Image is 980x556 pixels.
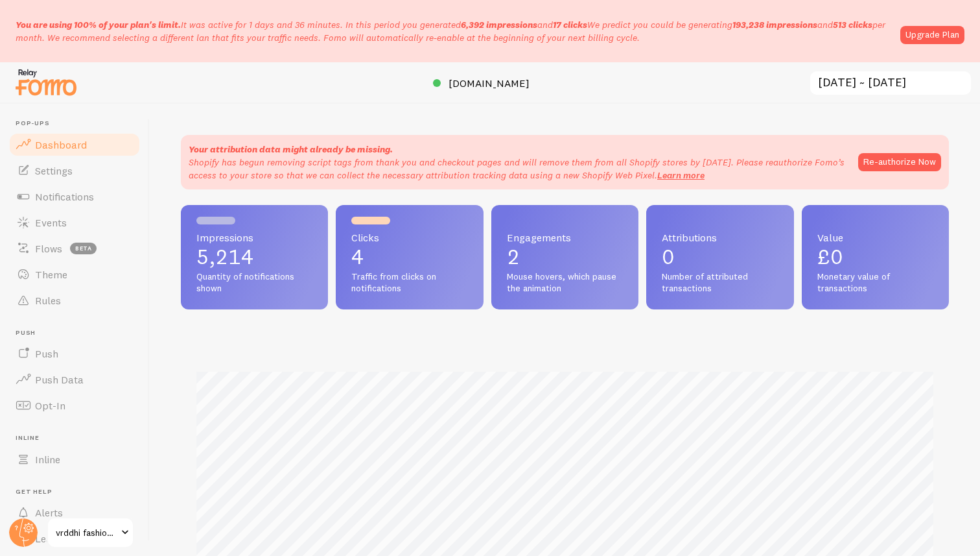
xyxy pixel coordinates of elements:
[35,506,63,519] span: Alerts
[732,19,817,30] b: 193,238 impressions
[662,247,778,267] p: 0
[189,143,393,155] strong: Your attribution data might already be missing.
[8,287,141,313] a: Rules
[351,232,467,243] span: Clicks
[14,66,78,99] img: fomo-relay-logo-orange.svg
[833,19,872,30] b: 513 clicks
[662,271,778,294] span: Number of attributed transactions
[56,525,117,540] span: vrddhi fashion jewellery
[8,367,141,393] a: Push Data
[817,244,843,269] span: £0
[35,190,94,203] span: Notifications
[8,393,141,418] a: Opt-In
[35,216,67,229] span: Events
[196,271,312,294] span: Quantity of notifications shown
[8,446,141,472] a: Inline
[35,242,62,255] span: Flows
[858,153,941,171] button: Re-authorize Now
[8,236,141,261] a: Flows beta
[817,232,933,243] span: Value
[900,26,964,44] a: Upgrade Plan
[732,19,872,30] span: and
[16,18,892,44] p: It was active for 1 days and 36 minutes. In this period you generated We predict you could be gen...
[817,271,933,294] span: Monetary value of transactions
[657,169,705,181] a: Learn more
[8,158,141,184] a: Settings
[35,164,73,177] span: Settings
[8,132,141,158] a: Dashboard
[507,247,623,267] p: 2
[35,399,65,412] span: Opt-In
[35,294,61,307] span: Rules
[8,261,141,287] a: Theme
[196,232,312,243] span: Impressions
[461,19,537,30] b: 6,392 impressions
[35,373,84,386] span: Push Data
[662,232,778,243] span: Attributions
[507,232,623,243] span: Engagements
[35,268,67,281] span: Theme
[16,19,181,30] span: You are using 100% of your plan's limit.
[8,210,141,236] a: Events
[189,156,845,182] p: Shopify has begun removing script tags from thank you and checkout pages and will remove them fro...
[47,517,134,548] a: vrddhi fashion jewellery
[16,329,141,337] span: Push
[351,271,467,294] span: Traffic from clicks on notifications
[35,138,87,151] span: Dashboard
[8,341,141,367] a: Push
[16,434,141,442] span: Inline
[35,347,58,360] span: Push
[553,19,587,30] b: 17 clicks
[70,243,97,254] span: beta
[196,247,312,267] p: 5,214
[16,119,141,128] span: Pop-ups
[461,19,587,30] span: and
[351,247,467,267] p: 4
[35,453,60,466] span: Inline
[8,500,141,526] a: Alerts
[16,488,141,496] span: Get Help
[8,184,141,210] a: Notifications
[507,271,623,294] span: Mouse hovers, which pause the animation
